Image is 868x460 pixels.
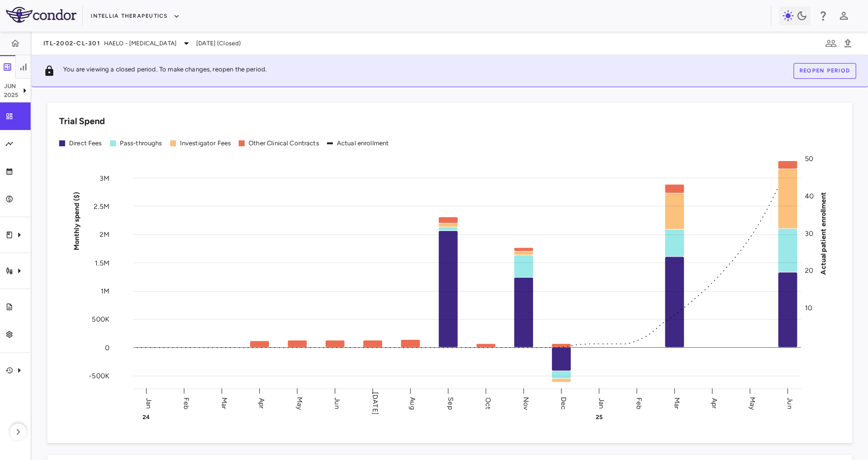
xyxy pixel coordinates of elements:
tspan: 20 [805,266,813,275]
text: Oct [484,397,492,409]
button: Intellia Therapeutics [91,8,180,24]
tspan: -500K [89,372,109,380]
tspan: 2.5M [94,202,109,210]
p: You are viewing a closed period. To make changes, reopen the period. [63,65,267,77]
div: Pass-throughs [120,139,162,148]
tspan: 1.5M [95,259,109,267]
h6: Trial Spend [59,115,105,128]
text: Jan [145,397,153,408]
tspan: Monthly spend ($) [72,192,81,250]
text: [DATE] [371,392,379,415]
tspan: 3M [100,174,109,182]
p: 2025 [4,91,19,99]
div: Actual enrollment [337,139,389,148]
img: logo-full-SnFGN8VE.png [6,7,76,23]
text: Jan [597,397,606,408]
tspan: 2M [100,230,109,239]
text: May [295,396,304,410]
text: Mar [673,397,681,409]
text: Apr [710,397,719,408]
div: Investigator Fees [180,139,231,148]
button: Reopen period [794,63,856,79]
tspan: 500K [92,315,109,324]
text: Dec [559,396,568,409]
tspan: 10 [805,304,812,312]
text: Jun [333,397,341,409]
tspan: 50 [805,155,813,163]
p: Jun [4,82,19,91]
tspan: 1M [101,287,109,296]
div: Direct Fees [69,139,102,148]
tspan: 40 [805,192,814,200]
text: Aug [408,397,417,409]
text: Feb [182,397,190,409]
span: HAELO - [MEDICAL_DATA] [104,39,177,48]
text: 24 [143,414,150,421]
tspan: Actual patient enrollment [819,192,828,274]
text: Jun [786,397,794,409]
span: ITL-2002-CL-301 [43,39,100,47]
text: Apr [257,397,266,408]
text: 25 [596,414,603,421]
text: Feb [635,397,643,409]
tspan: 0 [105,343,109,352]
text: May [748,396,757,410]
text: Nov [522,396,530,410]
text: Sep [446,397,455,409]
tspan: 30 [805,229,813,237]
div: Other Clinical Contracts [249,139,319,148]
span: [DATE] (Closed) [196,39,241,48]
text: Mar [220,397,228,409]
